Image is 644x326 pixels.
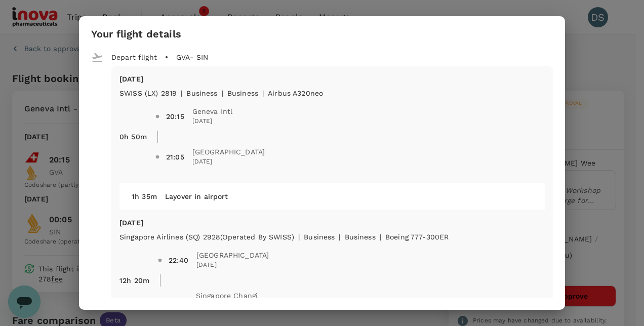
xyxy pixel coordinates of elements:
[192,147,265,157] span: [GEOGRAPHIC_DATA]
[298,233,300,241] span: |
[196,291,258,301] span: Singapore Changi
[166,111,184,121] div: 20:15
[192,157,265,167] span: [DATE]
[339,233,340,241] span: |
[169,255,188,265] div: 22:40
[169,296,188,306] div: 18:00
[166,152,184,162] div: 21:05
[132,192,157,200] span: 1h 35m
[196,250,269,260] span: [GEOGRAPHIC_DATA]
[192,116,233,127] span: [DATE]
[119,218,545,228] p: [DATE]
[91,28,181,40] h3: Your flight details
[119,74,545,84] p: [DATE]
[268,88,323,98] p: Airbus A320neo
[192,106,233,116] span: Geneva Intl
[380,233,381,241] span: |
[119,232,294,242] p: Singapore Airlines (SQ) 2928 (Operated by SWISS)
[119,132,147,142] p: 0h 50m
[196,260,269,270] span: [DATE]
[111,52,157,62] p: Depart flight
[385,232,449,242] p: Boeing 777-300ER
[345,232,376,242] p: Business
[222,89,223,97] span: |
[227,88,258,98] p: Business
[119,275,149,286] p: 12h 20m
[176,52,208,62] p: GVA - SIN
[181,89,182,97] span: |
[165,192,228,200] span: Layover in airport
[262,89,264,97] span: |
[186,88,217,98] p: business
[119,88,177,98] p: SWISS (LX) 2819
[304,232,335,242] p: business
